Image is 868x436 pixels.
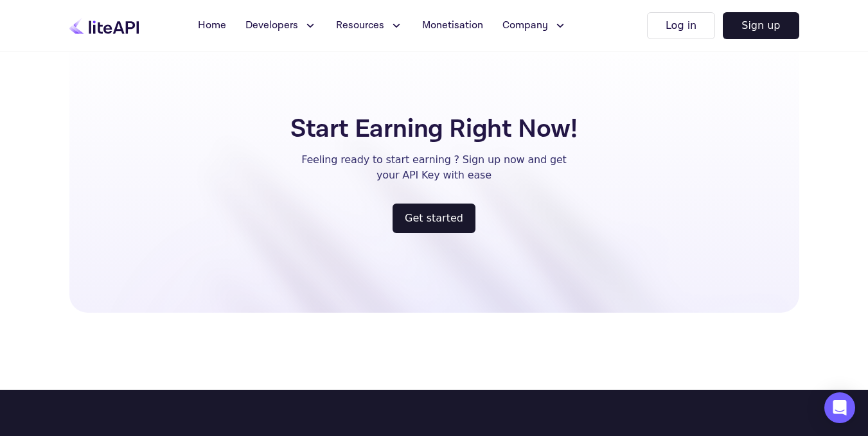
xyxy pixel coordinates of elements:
a: Monetisation [414,13,491,39]
button: Developers [238,13,324,39]
div: Open Intercom Messenger [824,392,855,423]
span: Company [502,18,548,33]
span: Monetisation [422,18,483,33]
a: register [393,204,475,233]
span: Resources [336,18,384,33]
span: Developers [245,18,298,33]
button: Get started [393,204,475,233]
span: Home [198,18,226,33]
button: Company [495,13,574,39]
button: Sign up [723,12,799,39]
button: Log in [647,12,715,39]
h5: Start Earning Right Now! [290,110,578,148]
p: Feeling ready to start earning ? Sign up now and get your API Key with ease [301,152,566,183]
button: Resources [328,13,411,39]
a: Home [190,13,234,39]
